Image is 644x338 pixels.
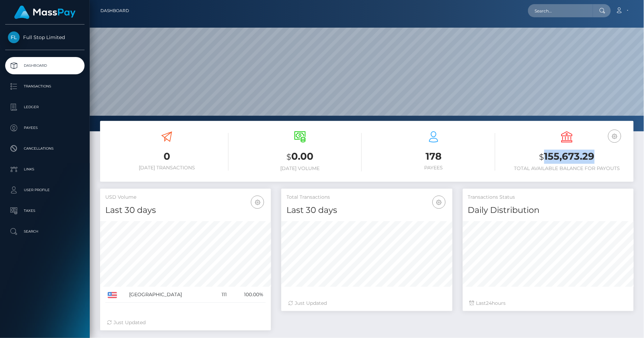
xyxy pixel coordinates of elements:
[8,185,82,195] p: User Profile
[108,292,117,298] img: US.png
[105,194,266,201] h5: USD Volume
[486,300,492,306] span: 24
[105,165,228,171] h6: [DATE] Transactions
[214,287,229,303] td: 111
[286,204,447,216] h4: Last 30 days
[8,60,82,71] p: Dashboard
[528,4,593,17] input: Search...
[5,161,85,178] a: Links
[8,143,82,154] p: Cancellations
[506,166,629,171] h6: Total Available Balance for Payouts
[8,206,82,216] p: Taxes
[539,152,544,162] small: $
[239,166,362,171] h6: [DATE] Volume
[372,165,495,171] h6: Payees
[5,78,85,95] a: Transactions
[287,152,292,162] small: $
[5,119,85,137] a: Payees
[5,140,85,157] a: Cancellations
[8,102,82,112] p: Ledger
[8,164,82,175] p: Links
[107,319,264,326] div: Just Updated
[127,287,214,303] td: [GEOGRAPHIC_DATA]
[468,204,628,216] h4: Daily Distribution
[8,31,20,43] img: Full Stop Limited
[372,150,495,163] h3: 178
[5,98,85,116] a: Ledger
[5,34,85,40] span: Full Stop Limited
[100,3,129,18] a: Dashboard
[14,6,76,19] img: MassPay Logo
[105,204,266,216] h4: Last 30 days
[8,123,82,133] p: Payees
[470,300,627,307] div: Last hours
[239,150,362,164] h3: 0.00
[506,150,629,164] h3: 155,673.29
[468,194,628,201] h5: Transactions Status
[8,226,82,237] p: Search
[105,150,228,163] h3: 0
[8,81,82,92] p: Transactions
[288,300,445,307] div: Just Updated
[5,181,85,199] a: User Profile
[229,287,266,303] td: 100.00%
[5,223,85,240] a: Search
[5,57,85,74] a: Dashboard
[286,194,447,201] h5: Total Transactions
[5,202,85,219] a: Taxes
